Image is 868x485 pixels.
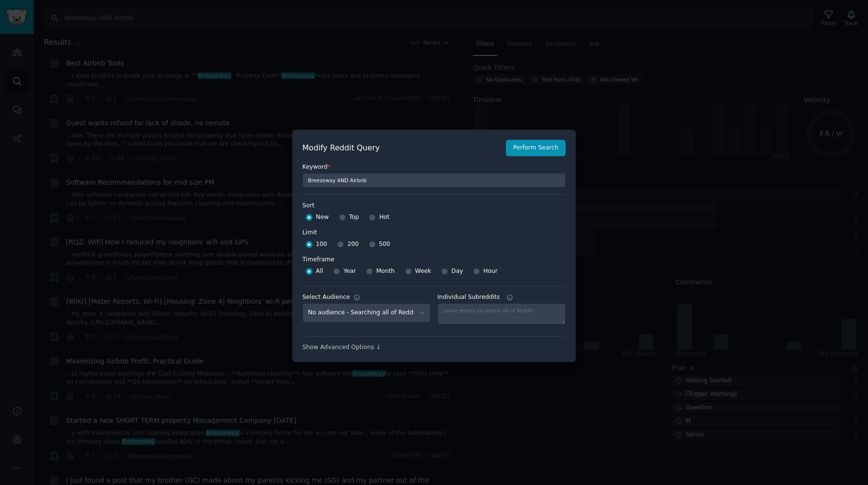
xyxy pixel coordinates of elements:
[451,267,463,276] span: Day
[349,213,359,222] span: Top
[415,267,432,276] span: Week
[302,343,566,352] div: Show Advanced Options ↓
[302,293,350,302] div: Select Audience
[379,240,390,249] span: 500
[302,252,566,264] label: Timeframe
[376,267,394,276] span: Month
[316,213,329,222] span: New
[302,163,566,172] label: Keyword
[302,142,501,154] h2: Modify Reddit Query
[347,240,358,249] span: 200
[437,293,566,302] label: Individual Subreddits
[506,140,566,156] button: Perform Search
[302,229,317,237] div: Limit
[316,267,323,276] span: All
[302,202,566,210] label: Sort
[302,173,566,188] input: Keyword to search on Reddit
[379,213,390,222] span: Hot
[343,267,356,276] span: Year
[483,267,498,276] span: Hour
[316,240,327,249] span: 100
